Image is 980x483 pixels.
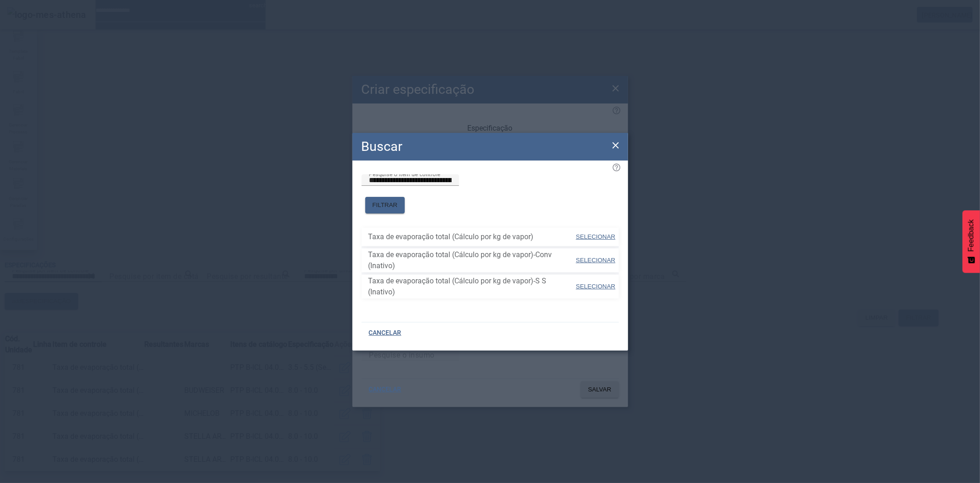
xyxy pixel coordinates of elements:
[368,249,575,271] span: Taxa de evaporação total (Cálculo por kg de vapor)-Conv (Inativo)
[575,252,616,269] button: SELECIONAR
[369,171,441,177] mat-label: Pesquise o item de controle
[575,229,616,245] button: SELECIONAR
[588,385,612,394] span: SALVAR
[576,233,616,240] span: SELECIONAR
[576,283,616,290] span: SELECIONAR
[967,219,975,252] span: Feedback
[368,231,575,242] span: Taxa de evaporação total (Cálculo por kg de vapor)
[575,278,616,295] button: SELECIONAR
[369,328,402,338] span: CANCELAR
[373,201,398,210] span: FILTRAR
[362,381,409,398] button: CANCELAR
[362,325,409,341] button: CANCELAR
[581,381,619,398] button: SALVAR
[365,197,405,213] button: FILTRAR
[369,385,402,394] span: CANCELAR
[576,257,616,264] span: SELECIONAR
[963,210,980,273] button: Feedback - Mostrar pesquisa
[362,137,403,156] h2: Buscar
[368,276,575,298] span: Taxa de evaporação total (Cálculo por kg de vapor)-S S (Inativo)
